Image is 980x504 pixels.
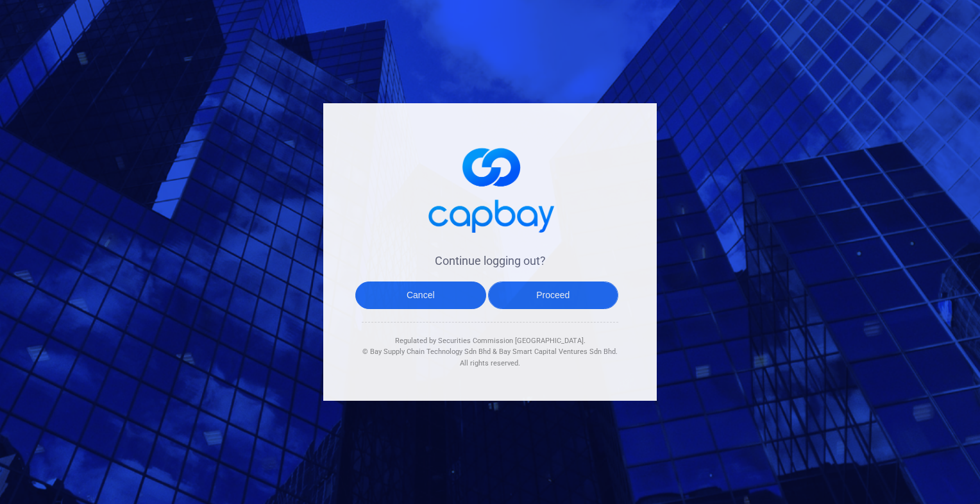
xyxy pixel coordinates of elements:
button: Proceed [488,281,619,309]
span: Bay Smart Capital Ventures Sdn Bhd. [499,348,618,356]
span: © Bay Supply Chain Technology Sdn Bhd [362,348,491,356]
h4: Continue logging out? [362,253,618,269]
img: logo [419,135,561,240]
button: Cancel [355,281,486,309]
div: Regulated by Securities Commission [GEOGRAPHIC_DATA]. & All rights reserved. [362,323,618,369]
